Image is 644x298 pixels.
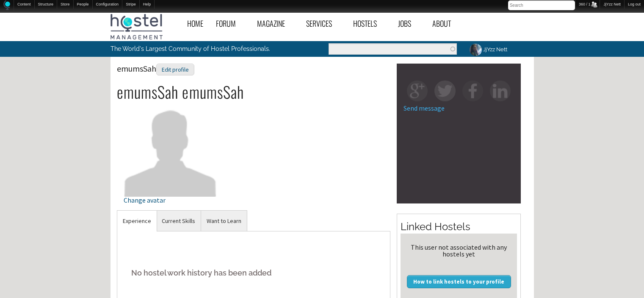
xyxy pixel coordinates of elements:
[490,81,511,101] img: in-square.png
[426,14,466,33] a: About
[124,145,217,203] a: Change avatar
[124,197,217,203] div: Change avatar
[434,81,455,101] img: tw-square.png
[468,42,483,57] img: JjYzz Nett's picture
[407,81,428,101] img: gp-square.png
[156,63,194,74] a: Edit profile
[329,43,457,55] input: Enter the terms you wish to search for.
[156,211,201,231] a: Current Skills
[117,83,391,101] h2: emumsSah emumsSah
[463,41,512,58] a: JjYzz Nett
[124,260,384,286] h5: No hostel work history has been added
[401,220,517,234] h2: Linked Hostels
[407,275,511,288] a: How to link hostels to your profile
[117,211,157,231] a: Experience
[392,14,426,33] a: Jobs
[251,14,300,33] a: Magazine
[404,244,514,257] div: This user not associated with any hostels yet
[347,14,392,33] a: Hostels
[462,81,483,101] img: fb-square.png
[117,63,194,74] span: emumsSah
[3,0,10,10] img: Home
[201,211,247,231] a: Want to Learn
[156,64,194,76] div: Edit profile
[181,14,210,33] a: Home
[300,14,347,33] a: Services
[210,14,251,33] a: Forum
[111,14,163,39] img: Hostel Management Home
[111,41,287,56] p: The World's Largest Community of Hostel Professionals.
[124,103,217,196] img: emumsSah's picture
[404,104,445,112] a: Send message
[508,0,575,10] input: Search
